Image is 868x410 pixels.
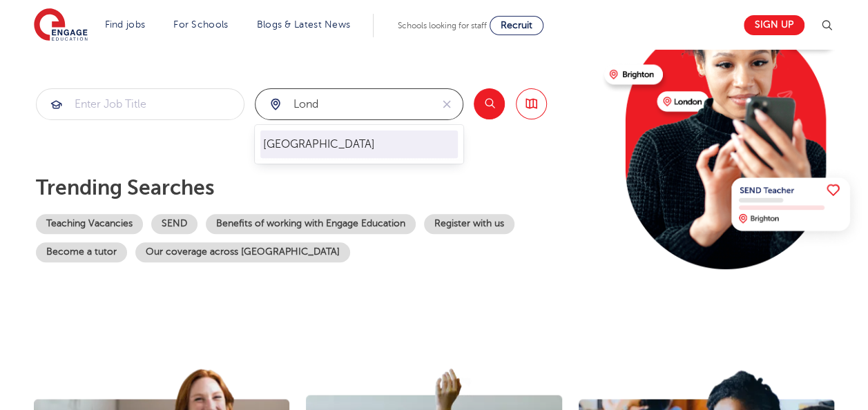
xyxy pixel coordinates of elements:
div: Submit [36,88,244,120]
a: Recruit [490,16,543,35]
a: Become a tutor [36,242,127,262]
span: Recruit [501,20,532,30]
li: [GEOGRAPHIC_DATA] [260,130,458,158]
button: Search [474,88,505,119]
input: Submit [37,89,244,119]
a: Teaching Vacancies [36,214,143,234]
input: Submit [255,89,431,119]
a: Find jobs [105,19,146,30]
a: Benefits of working with Engage Education [206,214,416,234]
a: Register with us [424,214,514,234]
a: Sign up [744,15,804,35]
a: For Schools [173,19,228,30]
span: Schools looking for staff [398,21,487,30]
p: Trending searches [36,175,593,200]
a: Our coverage across [GEOGRAPHIC_DATA] [135,242,350,262]
img: Engage Education [34,8,88,43]
button: Clear [431,89,463,119]
ul: Submit [260,130,458,158]
a: Blogs & Latest News [257,19,351,30]
a: SEND [151,214,197,234]
div: Submit [255,88,463,120]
